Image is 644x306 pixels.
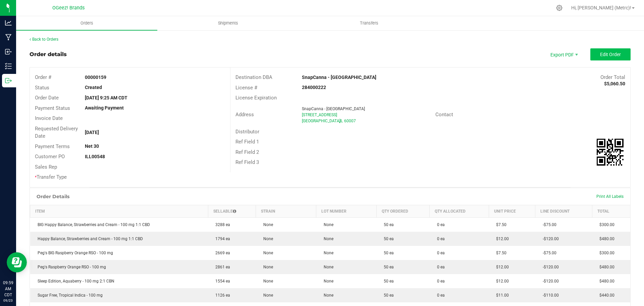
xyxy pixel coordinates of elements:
span: None [260,236,273,241]
span: Order # [35,74,51,80]
span: $440.00 [596,293,614,298]
span: -$120.00 [539,279,559,283]
span: 2861 ea [212,265,230,269]
span: 0 ea [434,265,445,269]
span: -$120.00 [539,236,559,241]
span: Destination DBA [235,74,272,80]
strong: [DATE] 9:25 AM CDT [85,95,127,100]
th: Sellable [208,205,256,217]
span: $480.00 [596,236,614,241]
span: 1126 ea [212,293,230,298]
strong: SnapCanna - [GEOGRAPHIC_DATA] [302,75,376,80]
span: 0 ea [434,293,445,298]
span: None [260,222,273,227]
span: Ref Field 1 [235,139,259,145]
span: Payment Status [35,105,70,111]
span: Transfer Type [35,174,67,180]
span: Peg's BIG Raspberry Orange RSO - 100 mg [34,251,113,255]
span: Happy Balance, Strawberries and Cream - 100 mg 1:1 CBD [34,236,143,241]
span: BIG Happy Balance, Strawberries and Cream - 100 mg 1:1 CBD [34,222,150,227]
span: [STREET_ADDRESS] [302,113,337,117]
span: Ref Field 2 [235,149,259,155]
span: None [260,279,273,283]
strong: $5,060.50 [604,81,625,86]
strong: Net 30 [85,143,99,149]
span: 50 ea [380,279,394,283]
span: , [339,119,340,123]
span: -$110.00 [539,293,559,298]
span: 50 ea [380,222,394,227]
a: Transfers [299,16,440,30]
inline-svg: Inventory [5,63,12,70]
th: Strain [256,205,316,217]
span: None [320,279,333,283]
th: Line Discount [535,205,592,217]
span: $480.00 [596,279,614,283]
strong: 00000159 [85,75,106,80]
span: $480.00 [596,265,614,269]
div: Manage settings [555,5,563,11]
th: Lot Number [316,205,377,217]
span: Peg's Raspberry Orange RSO - 100 mg [34,265,106,269]
span: Order Date [35,95,59,101]
span: 0 ea [434,251,445,255]
th: Qty Ordered [376,205,429,217]
span: Shipments [209,20,247,26]
a: Shipments [157,16,299,30]
span: Payment Terms [35,143,70,149]
span: None [320,293,333,298]
span: OGeez! Brands [52,5,85,11]
a: Back to Orders [30,37,58,42]
span: Hi, [PERSON_NAME] (Metrc)! [571,5,631,10]
span: 3288 ea [212,222,230,227]
p: 09:59 AM CDT [3,280,13,298]
span: $7.50 [493,251,506,255]
th: Unit Price [489,205,535,217]
inline-svg: Outbound [5,77,12,84]
span: Sleep Edition, Aquaberry - 100 mg 2:1 CBN [34,279,114,283]
li: Export PDF [543,48,584,60]
span: None [320,236,333,241]
span: 0 ea [434,222,445,227]
span: IL [340,119,343,123]
span: 2669 ea [212,251,230,255]
th: Item [30,205,208,217]
span: 50 ea [380,293,394,298]
span: $300.00 [596,222,614,227]
span: None [260,293,273,298]
span: Order Total [600,74,625,80]
span: None [260,251,273,255]
span: -$120.00 [539,265,559,269]
qrcode: 00000159 [597,139,624,166]
span: $300.00 [596,251,614,255]
span: Edit Order [600,52,621,57]
span: 0 ea [434,279,445,283]
th: Total [592,205,630,217]
p: 09/23 [3,298,13,303]
span: 60007 [344,119,356,123]
span: None [260,265,273,269]
strong: ILL00548 [85,154,105,159]
span: -$75.00 [539,222,556,227]
span: Customer PO [35,154,65,160]
span: SnapCanna - [GEOGRAPHIC_DATA] [302,106,365,111]
button: Edit Order [590,48,631,60]
h1: Order Details [37,194,69,199]
span: Distributor [235,129,259,135]
strong: 284000222 [302,85,326,90]
span: 50 ea [380,265,394,269]
span: 50 ea [380,236,394,241]
span: Invoice Date [35,115,63,121]
a: Orders [16,16,157,30]
span: Sales Rep [35,164,57,170]
span: None [320,251,333,255]
strong: Awaiting Payment [85,105,124,111]
span: Sugar Free, Tropical Indica - 100 mg [34,293,103,298]
span: $12.00 [493,236,509,241]
inline-svg: Inbound [5,48,12,55]
th: Qty Allocated [430,205,489,217]
span: 0 ea [434,236,445,241]
span: None [320,265,333,269]
span: Requested Delivery Date [35,126,78,139]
